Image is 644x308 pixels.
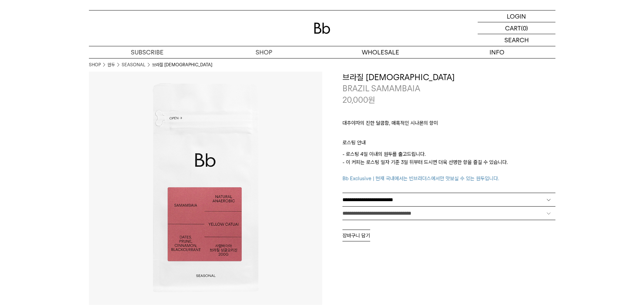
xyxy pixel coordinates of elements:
span: 원 [368,95,375,105]
a: SUBSCRIBE [89,46,206,58]
p: (0) [521,22,528,34]
p: 대추야자의 진한 달콤함, 매혹적인 시나몬의 향미 [342,119,555,131]
p: 20,000 [342,94,375,106]
p: ㅤ [342,131,555,139]
p: BRAZIL SAMAMBAIA [342,83,555,94]
span: Bb Exclusive | 현재 국내에서는 빈브라더스에서만 맛보실 수 있는 원두입니다. [342,175,499,182]
p: LOGIN [507,10,526,22]
a: CART (0) [478,22,555,34]
p: INFO [439,46,555,58]
a: SHOP [206,46,322,58]
p: CART [505,22,521,34]
p: - 로스팅 4일 이내의 원두를 출고드립니다. - 이 커피는 로스팅 일자 기준 3일 뒤부터 드시면 더욱 선명한 향을 즐길 수 있습니다. [342,150,555,183]
img: 로고 [314,23,330,34]
button: 장바구니 담기 [342,230,370,241]
a: 원두 [108,62,115,68]
a: SEASONAL [122,62,145,68]
img: 브라질 사맘바이아 [89,72,322,305]
p: SEARCH [504,34,529,46]
li: 브라질 [DEMOGRAPHIC_DATA] [152,62,212,68]
h3: 브라질 [DEMOGRAPHIC_DATA] [342,72,555,83]
a: SHOP [89,62,101,68]
p: 로스팅 안내 [342,139,555,150]
p: WHOLESALE [322,46,439,58]
a: LOGIN [478,10,555,22]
